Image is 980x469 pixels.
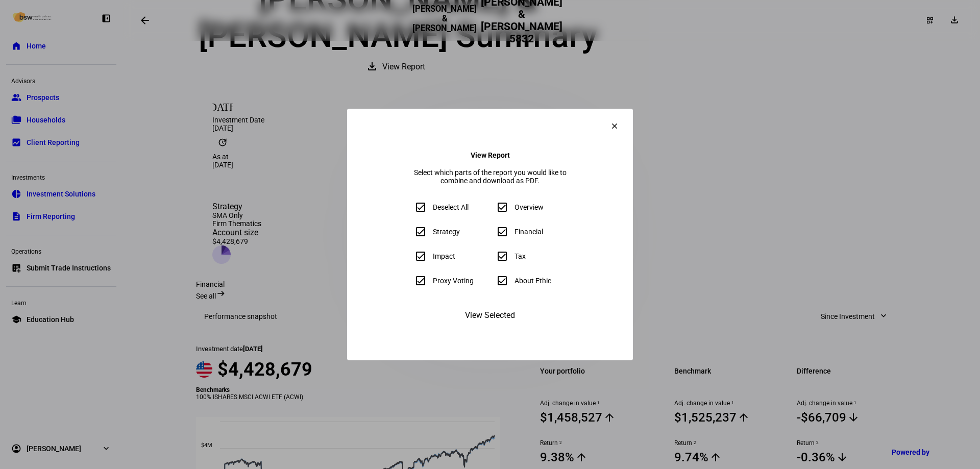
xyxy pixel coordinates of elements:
[514,203,544,211] div: Overview
[433,252,455,260] div: Impact
[451,303,529,328] button: View Selected
[514,228,543,236] div: Financial
[514,252,526,260] div: Tax
[433,203,469,211] div: Deselect All
[514,277,551,285] div: About Ethic
[471,151,510,159] h4: View Report
[433,228,460,236] div: Strategy
[610,121,619,131] mat-icon: clear
[465,303,515,328] span: View Selected
[433,277,474,285] div: Proxy Voting
[408,168,572,185] div: Select which parts of the report you would like to combine and download as PDF.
